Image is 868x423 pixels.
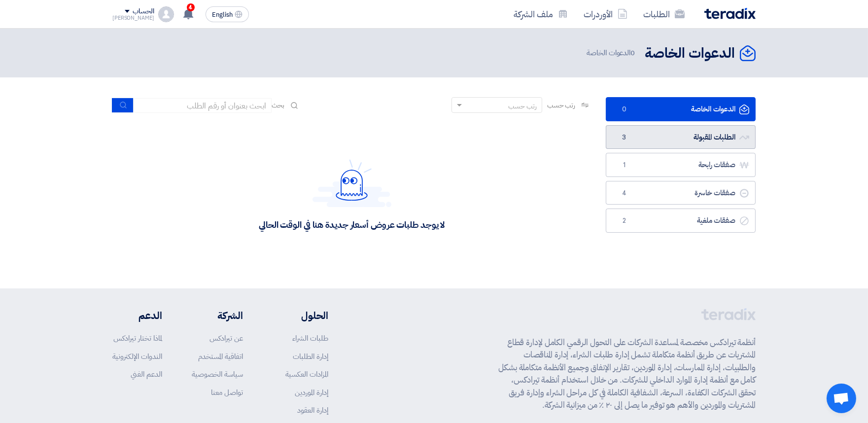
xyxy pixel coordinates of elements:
img: profile_test.png [158,6,174,22]
span: 4 [618,188,630,198]
a: الندوات الإلكترونية [112,351,162,362]
span: بحث [272,100,284,110]
a: الأوردرات [576,2,635,26]
a: الطلبات المقبولة3 [606,125,756,149]
div: لا يوجد طلبات عروض أسعار جديدة هنا في الوقت الحالي [259,219,445,230]
p: أنظمة تيرادكس مخصصة لمساعدة الشركات على التحول الرقمي الكامل لإدارة قطاع المشتريات عن طريق أنظمة ... [498,336,756,412]
div: رتب حسب [508,101,537,111]
a: صفقات رابحة1 [606,153,756,177]
input: ابحث بعنوان أو رقم الطلب [134,98,272,113]
span: رتب حسب [547,100,575,110]
span: 4 [187,3,195,11]
a: ملف الشركة [506,2,576,26]
span: English [212,11,233,18]
li: الشركة [192,308,243,323]
a: إدارة الموردين [295,387,328,398]
div: الحساب [133,7,154,16]
a: الدعوات الخاصة0 [606,97,756,121]
li: الدعم [112,308,162,323]
h2: الدعوات الخاصة [645,44,735,63]
li: الحلول [273,308,328,323]
a: الدعم الفني [131,369,162,380]
a: المزادات العكسية [285,369,328,380]
a: تواصل معنا [211,387,243,398]
span: 0 [630,47,635,58]
a: الطلبات [635,2,693,26]
a: اتفاقية المستخدم [198,351,243,362]
span: 1 [618,160,630,170]
span: 3 [618,133,630,142]
img: Teradix logo [704,8,756,19]
span: الدعوات الخاصة [587,47,637,59]
span: 0 [618,105,630,114]
a: إدارة العقود [297,405,328,416]
button: English [206,6,249,22]
a: صفقات خاسرة4 [606,181,756,205]
div: [PERSON_NAME] [112,15,154,21]
a: عن تيرادكس [209,333,243,344]
span: 2 [618,216,630,226]
a: Open chat [827,384,856,413]
a: لماذا تختار تيرادكس [113,333,162,344]
img: Hello [312,159,391,207]
a: طلبات الشراء [292,333,328,344]
a: إدارة الطلبات [293,351,328,362]
a: صفقات ملغية2 [606,209,756,233]
a: سياسة الخصوصية [192,369,243,380]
